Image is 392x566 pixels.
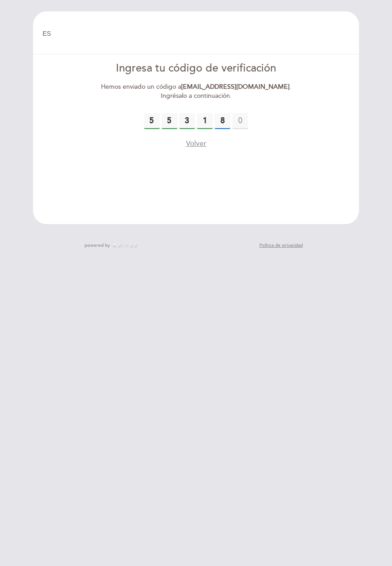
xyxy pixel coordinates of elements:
input: 0 [197,113,213,129]
input: 0 [215,113,230,129]
button: Volver [186,139,206,149]
span: powered by [85,242,110,249]
strong: [EMAIL_ADDRESS][DOMAIN_NAME] [181,83,290,91]
div: Ingresa tu código de verificación [99,61,293,76]
input: 0 [162,113,177,129]
img: MEITRE [112,243,138,248]
div: Hemos enviado un código a . Ingrésalo a continuación. [99,82,293,101]
a: powered by [85,242,138,249]
a: Política de privacidad [259,242,303,249]
input: 0 [144,113,160,129]
input: 0 [179,113,195,129]
input: 0 [232,113,248,129]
